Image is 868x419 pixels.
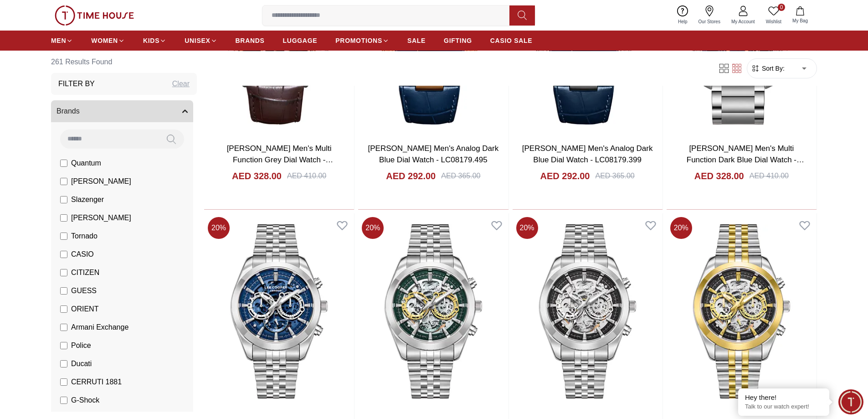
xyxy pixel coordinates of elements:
span: CASIO SALE [490,36,533,45]
span: Our Stores [695,18,724,25]
span: Brands [56,106,80,117]
h4: AED 292.00 [540,170,590,182]
img: Lee Cooper Men's Automatic Dark Blue Dial Watch - LC08176.390 [204,213,354,409]
a: KIDS [143,32,166,49]
span: SALE [407,36,426,45]
input: [PERSON_NAME] [60,178,67,185]
img: Lee Cooper Men's Automatic Dark Green Dial Watch - LC08176.370 [358,213,508,409]
span: Help [674,18,691,25]
a: CASIO SALE [490,32,533,49]
a: LUGGAGE [283,32,318,49]
div: AED 410.00 [750,171,789,181]
span: My Bag [789,17,812,24]
input: Quantum [60,160,67,167]
a: [PERSON_NAME] Men's Multi Function Grey Dial Watch - LC08180.362 [227,144,334,176]
input: Slazenger [60,196,67,203]
input: Tornado [60,233,67,240]
a: [PERSON_NAME] Men's Multi Function Dark Blue Dial Watch - LC08177.390 [687,144,804,176]
span: G-Shock [71,395,99,406]
button: Brands [51,100,193,122]
a: WOMEN [91,32,125,49]
input: CASIO [60,251,67,258]
p: Talk to our watch expert! [745,403,822,411]
h4: AED 328.00 [694,170,744,182]
span: BRANDS [236,36,265,45]
input: CERRUTI 1881 [60,378,67,386]
span: Quantum [71,158,101,169]
input: CITIZEN [60,269,67,276]
span: Armani Exchange [71,322,128,333]
img: Lee Cooper Men's Automatic Black Dial Watch - LC08176.250 [667,213,817,409]
span: 20 % [516,217,538,239]
span: 20 % [362,217,384,239]
a: MEN [51,32,73,49]
span: 20 % [208,217,230,239]
img: Lee Cooper Men's Automatic Black Dial Watch - LC08176.350 [513,213,663,409]
span: Slazenger [71,194,104,205]
span: Ducati [71,358,92,369]
span: ORIENT [71,304,98,315]
button: Sort By: [751,64,785,73]
a: Our Stores [693,4,726,27]
div: Chat Widget [838,389,863,414]
a: [PERSON_NAME] Men's Analog Dark Blue Dial Watch - LC08179.495 [368,144,499,165]
h4: AED 292.00 [386,170,436,182]
a: SALE [407,32,426,49]
input: GUESS [60,287,67,295]
a: [PERSON_NAME] Men's Analog Dark Blue Dial Watch - LC08179.399 [522,144,653,165]
h4: AED 328.00 [232,170,282,182]
input: G-Shock [60,397,67,404]
input: Ducati [60,360,67,367]
span: Police [71,340,91,351]
input: Armani Exchange [60,324,67,331]
span: MEN [51,36,66,45]
span: 0 [778,4,785,11]
a: 0Wishlist [760,4,787,27]
div: AED 365.00 [441,171,480,181]
span: GIFTING [444,36,472,45]
input: Police [60,342,67,349]
a: Help [673,4,693,27]
h3: Filter By [58,78,95,89]
span: KIDS [143,36,159,45]
span: Wishlist [762,18,785,25]
div: AED 365.00 [595,171,634,181]
a: GIFTING [444,32,472,49]
span: Tornado [71,231,98,242]
button: My Bag [787,5,813,26]
span: Sort By: [760,64,785,73]
span: UNISEX [185,36,210,45]
span: PROMOTIONS [335,36,382,45]
a: PROMOTIONS [335,32,389,49]
span: CITIZEN [71,267,99,278]
span: WOMEN [91,36,118,45]
span: My Account [728,18,759,25]
div: Clear [172,78,190,89]
span: 20 % [670,217,692,239]
span: GUESS [71,285,97,296]
span: [PERSON_NAME] [71,176,131,187]
span: CERRUTI 1881 [71,377,122,388]
span: [PERSON_NAME] [71,212,131,223]
input: [PERSON_NAME] [60,214,67,222]
span: LUGGAGE [283,36,318,45]
div: Hey there! [745,393,822,402]
h6: 261 Results Found [51,51,197,73]
input: ORIENT [60,305,67,313]
div: AED 410.00 [287,171,326,181]
a: UNISEX [185,32,217,49]
span: CASIO [71,249,94,260]
a: BRANDS [236,32,265,49]
img: ... [55,5,134,26]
